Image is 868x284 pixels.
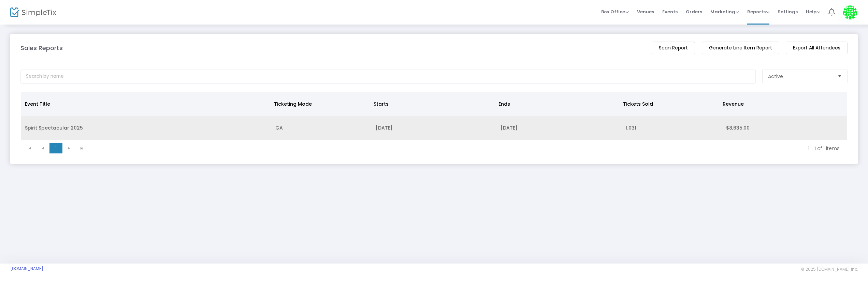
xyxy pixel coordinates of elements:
m-panel-title: Sales Reports [20,43,63,53]
div: Data table [21,92,847,140]
td: $8,635.00 [722,116,847,140]
span: Help [806,9,820,15]
th: Event Title [21,92,270,116]
span: Active [768,73,783,80]
m-button: Generate Line Item Report [702,42,779,54]
span: Box Office [601,9,629,15]
button: Select [835,70,844,83]
m-button: Scan Report [652,42,695,54]
th: Ticketing Mode [270,92,370,116]
span: Settings [778,3,798,20]
td: 1,031 [622,116,722,140]
m-button: Export All Attendees [786,42,848,54]
kendo-pager-info: 1 - 1 of 1 items [93,145,840,152]
span: Venues [637,3,654,20]
td: GA [271,116,372,140]
span: Marketing [710,9,739,15]
a: [DOMAIN_NAME] [10,266,43,271]
span: Reports [747,9,769,15]
span: Page 1 [49,143,62,153]
span: © 2025 [DOMAIN_NAME] Inc. [801,267,858,272]
span: Revenue [723,101,744,107]
th: Starts [370,92,494,116]
th: Tickets Sold [619,92,719,116]
th: Ends [494,92,619,116]
td: [DATE] [496,116,622,140]
span: Orders [686,3,702,20]
td: [DATE] [372,116,497,140]
span: Events [662,3,678,20]
input: Search by name [20,70,756,84]
td: Spirit Spectacular 2025 [21,116,271,140]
